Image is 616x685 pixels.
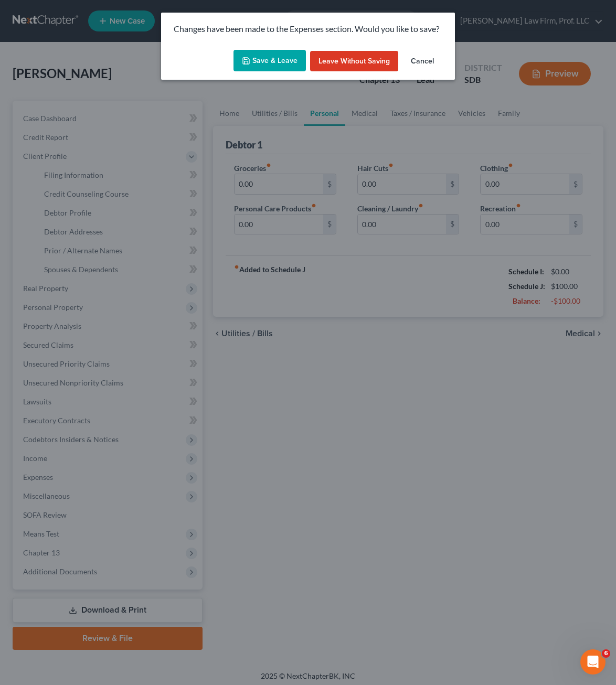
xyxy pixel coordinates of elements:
button: Save & Leave [233,50,306,72]
iframe: Intercom live chat [580,649,606,675]
button: Cancel [402,51,442,72]
p: Changes have been made to the Expenses section. Would you like to save? [174,23,442,35]
button: Leave without Saving [310,51,398,72]
span: 6 [602,649,610,658]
